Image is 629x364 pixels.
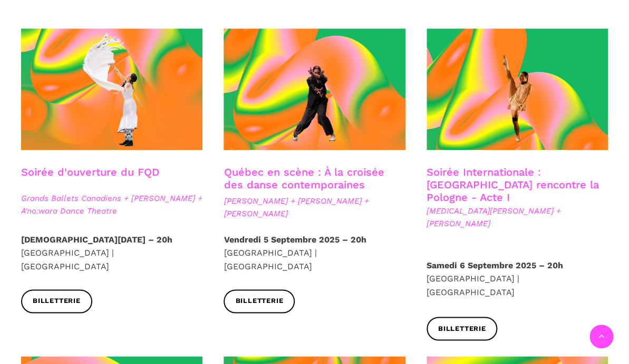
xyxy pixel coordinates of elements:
span: Billetterie [33,296,81,307]
a: Billetterie [224,289,295,313]
strong: Vendredi 5 Septembre 2025 – 20h [224,235,366,245]
span: Billetterie [235,296,283,307]
strong: [DEMOGRAPHIC_DATA][DATE] – 20h [21,235,172,245]
span: Billetterie [438,323,486,334]
strong: Samedi 6 Septembre 2025 – 20h [427,260,563,270]
span: [PERSON_NAME] + [PERSON_NAME] + [PERSON_NAME] [224,195,405,220]
a: Soirée d'ouverture du FQD [21,166,159,178]
a: Québec en scène : À la croisée des danse contemporaines [224,166,384,191]
span: Grands Ballets Canadiens + [PERSON_NAME] + A'no:wara Dance Theatre [21,192,202,217]
a: Billetterie [427,317,498,340]
p: [GEOGRAPHIC_DATA] | [GEOGRAPHIC_DATA] [224,233,405,274]
a: Soirée Internationale : [GEOGRAPHIC_DATA] rencontre la Pologne - Acte I [427,166,599,204]
p: [GEOGRAPHIC_DATA] | [GEOGRAPHIC_DATA] [21,233,202,274]
span: [MEDICAL_DATA][PERSON_NAME] + [PERSON_NAME] [427,205,608,230]
p: [GEOGRAPHIC_DATA] | [GEOGRAPHIC_DATA] [427,259,608,299]
a: Billetterie [21,289,92,313]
